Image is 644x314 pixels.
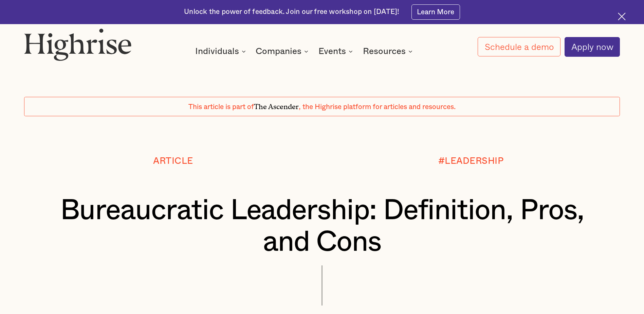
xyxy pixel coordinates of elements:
div: Companies [256,47,310,55]
span: This article is part of [188,103,254,110]
div: Resources [363,47,406,55]
div: #LEADERSHIP [438,156,504,166]
div: Resources [363,47,415,55]
img: Cross icon [618,13,626,20]
img: Highrise logo [24,28,132,61]
div: Unlock the power of feedback. Join our free workshop on [DATE]! [184,7,399,17]
span: The Ascender [254,101,299,109]
div: Individuals [195,47,239,55]
span: , the Highrise platform for articles and resources. [299,103,456,110]
div: Events [318,47,346,55]
h1: Bureaucratic Leadership: Definition, Pros, and Cons [49,195,595,258]
a: Schedule a demo [478,37,560,56]
a: Learn More [411,4,460,20]
div: Article [153,156,193,166]
div: Individuals [195,47,248,55]
div: Events [318,47,355,55]
div: Companies [256,47,301,55]
a: Apply now [565,37,620,57]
